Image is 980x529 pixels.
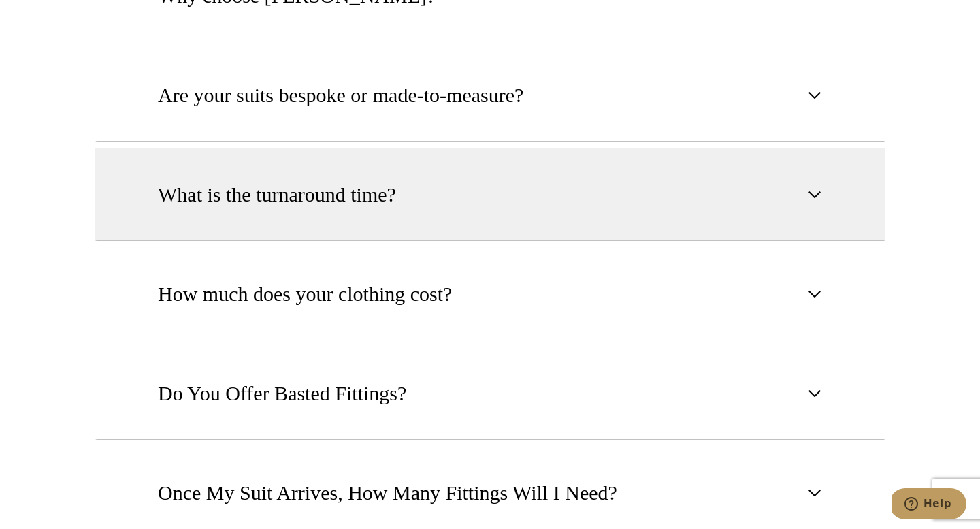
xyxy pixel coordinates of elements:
span: Are your suits bespoke or made-to-measure? [158,80,523,110]
button: How much does your clothing cost? [95,248,885,340]
button: Are your suits bespoke or made-to-measure? [95,49,885,142]
span: What is the turnaround time? [158,180,396,210]
iframe: Opens a widget where you can chat to one of our agents [892,488,966,522]
button: What is the turnaround time? [95,148,885,241]
span: Do You Offer Basted Fittings? [158,379,406,408]
span: Once My Suit Arrives, How Many Fittings Will I Need? [158,478,617,508]
button: Do You Offer Basted Fittings? [95,347,885,440]
span: How much does your clothing cost? [158,279,452,309]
